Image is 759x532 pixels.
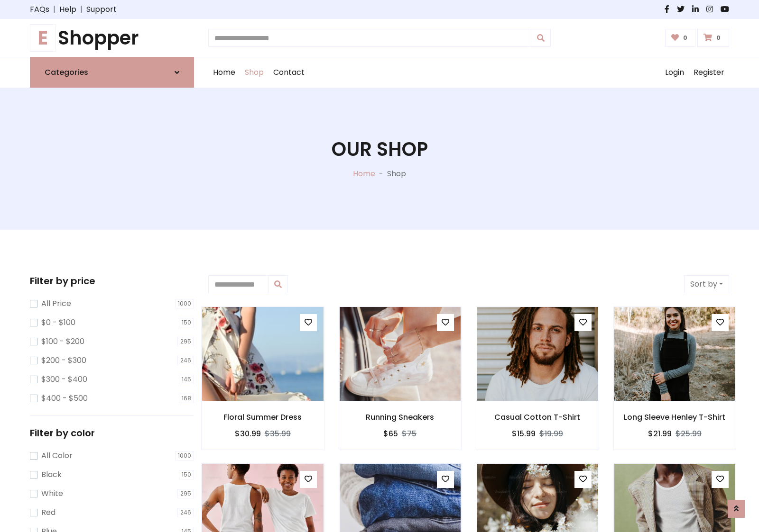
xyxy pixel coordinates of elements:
del: $35.99 [265,428,291,439]
label: All Color [41,450,73,461]
a: Home [353,168,375,179]
span: 145 [179,375,194,384]
span: 1000 [175,451,194,460]
h6: Casual Cotton T-Shirt [476,413,599,422]
a: FAQs [30,4,49,15]
label: Red [41,507,56,518]
label: $300 - $400 [41,374,87,385]
del: $75 [402,428,417,439]
a: Register [689,57,729,88]
span: 0 [714,34,723,42]
del: $25.99 [676,428,702,439]
p: - [375,168,387,180]
h6: Categories [45,68,88,77]
h5: Filter by color [30,427,194,439]
a: Contact [268,57,309,88]
h6: Running Sneakers [339,413,462,422]
span: | [49,4,59,15]
label: $200 - $300 [41,355,86,366]
span: 168 [179,394,194,403]
span: 246 [177,508,194,517]
h6: $65 [383,429,398,438]
label: $100 - $200 [41,336,84,347]
a: Support [86,4,117,15]
a: Categories [30,57,194,88]
h1: Shopper [30,27,194,49]
span: 0 [681,34,690,42]
del: $19.99 [539,428,563,439]
button: Sort by [684,275,729,293]
h6: $15.99 [512,429,536,438]
span: 295 [177,489,194,498]
a: EShopper [30,27,194,49]
a: Shop [240,57,268,88]
a: Login [660,57,689,88]
span: 1000 [175,299,194,308]
h6: Long Sleeve Henley T-Shirt [614,413,736,422]
span: 295 [177,337,194,346]
h6: $21.99 [648,429,672,438]
label: White [41,488,63,499]
a: 0 [697,29,729,47]
span: 150 [179,318,194,327]
h6: Floral Summer Dress [202,413,324,422]
span: E [30,24,56,52]
a: Home [208,57,240,88]
span: 150 [179,470,194,479]
h6: $30.99 [235,429,261,438]
p: Shop [387,168,406,180]
label: $0 - $100 [41,317,75,328]
label: Black [41,469,62,480]
h1: Our Shop [332,138,428,161]
span: 246 [177,356,194,365]
h5: Filter by price [30,275,194,287]
label: All Price [41,298,71,309]
label: $400 - $500 [41,393,88,404]
a: 0 [665,29,696,47]
span: | [76,4,86,15]
a: Help [59,4,76,15]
